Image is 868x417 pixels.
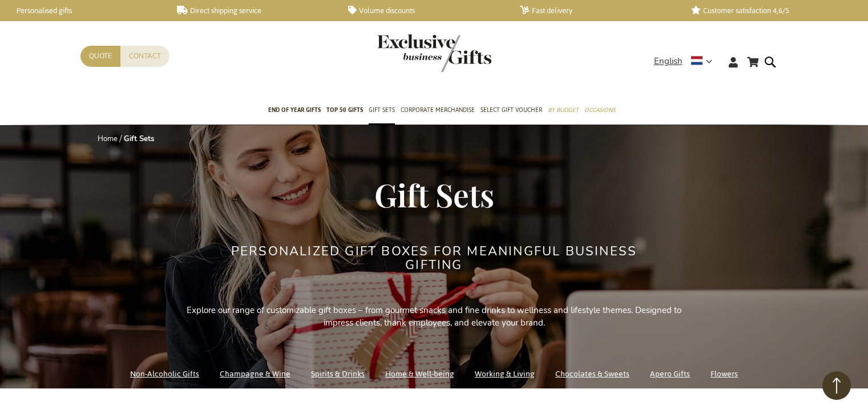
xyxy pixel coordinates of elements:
[177,6,330,15] a: Direct shipping service
[691,6,844,15] a: Customer satisfaction 4,6/5
[584,104,615,116] span: Occasions
[220,366,290,382] a: Champagne & Wine
[555,366,629,382] a: Chocolates & Sweets
[377,34,491,72] img: Exclusive Business gifts logo
[326,104,363,116] span: TOP 50 Gifts
[6,6,159,15] a: Personalised gifts
[120,46,169,67] a: Contact
[401,104,475,116] span: Corporate Merchandise
[710,366,738,382] a: Flowers
[268,104,321,116] span: End of year gifts
[124,134,154,144] strong: Gift Sets
[348,6,501,15] a: Volume discounts
[374,173,494,215] span: Gift Sets
[220,244,648,272] h2: Personalized Gift Boxes for Meaningful Business Gifting
[130,366,199,382] a: Non-Alcoholic Gifts
[654,55,720,68] div: English
[475,366,535,382] a: Working & Living
[311,366,365,382] a: Spirits & Drinks
[80,46,120,67] a: Quote
[377,34,434,72] a: store logo
[177,304,691,329] p: Explore our range of customizable gift boxes – from gourmet snacks and fine drinks to wellness an...
[369,104,395,116] span: Gift Sets
[520,6,673,15] a: Fast delivery
[548,104,579,116] span: By Budget
[98,134,118,144] a: Home
[385,366,454,382] a: Home & Well-being
[481,104,542,116] span: Select Gift Voucher
[654,55,683,68] span: English
[650,366,690,382] a: Apero Gifts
